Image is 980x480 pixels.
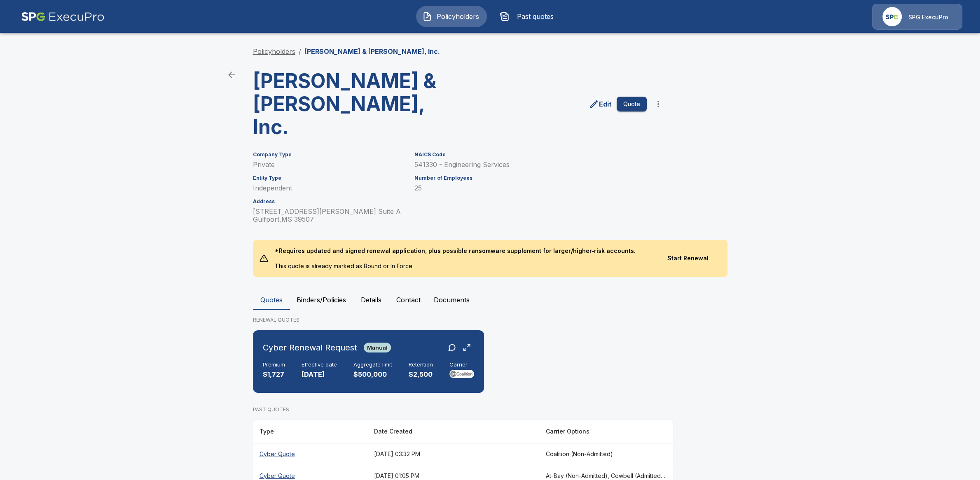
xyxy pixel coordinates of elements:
button: more [650,96,667,112]
img: Past quotes Icon [500,12,510,21]
th: [DATE] 03:32 PM [367,443,539,465]
h6: Effective date [302,362,337,368]
p: 541330 - Engineering Services [414,161,647,169]
p: [STREET_ADDRESS][PERSON_NAME] Suite A Gulfport , MS 39507 [253,208,405,223]
p: *Requires updated and signed renewal application, plus possible ransomware supplement for larger/... [268,240,642,262]
h6: Premium [263,362,285,368]
a: back [223,67,240,83]
div: policyholder tabs [253,290,727,310]
p: $1,727 [263,370,285,379]
h6: Number of Employees [414,175,647,181]
a: Agency IconSPG ExecuPro [872,4,962,30]
h6: Entity Type [253,175,405,181]
button: Binders/Policies [290,290,353,310]
nav: breadcrumb [253,46,440,56]
button: Contact [390,290,427,310]
p: [DATE] [302,370,337,379]
th: Type [253,420,367,443]
p: Private [253,161,405,169]
img: AA Logo [21,4,105,30]
h3: [PERSON_NAME] & [PERSON_NAME], Inc. [253,70,456,139]
button: Policyholders IconPolicyholders [416,6,487,27]
button: Quotes [253,290,290,310]
p: SPG ExecuPro [908,13,948,21]
p: $500,000 [353,370,392,379]
img: Agency Icon [882,7,902,26]
th: Carrier Options [539,420,673,443]
li: / [299,46,301,56]
p: RENEWAL QUOTES [253,316,727,324]
p: Edit [599,99,612,109]
button: Start Renewal [655,251,721,266]
h6: Address [253,199,405,204]
h6: Cyber Renewal Request [263,341,357,354]
button: Quote [617,97,647,112]
h6: Retention [409,362,433,368]
span: Manual [364,344,391,351]
h6: Company Type [253,152,405,158]
p: 25 [414,184,647,192]
th: Date Created [367,420,539,443]
a: edit [587,97,613,111]
h6: NAICS Code [414,152,647,158]
img: Policyholders Icon [422,12,432,21]
button: Documents [427,290,476,310]
h6: Aggregate limit [353,362,392,368]
p: [PERSON_NAME] & [PERSON_NAME], Inc. [304,46,440,56]
th: Cyber Quote [253,443,367,465]
a: Policyholders [253,47,295,56]
button: Details [353,290,390,310]
p: $2,500 [409,370,433,379]
th: Coalition (Non-Admitted) [539,443,673,465]
p: PAST QUOTES [253,406,673,413]
img: Carrier [449,370,474,378]
button: Past quotes IconPast quotes [494,6,564,27]
span: Policyholders [435,12,481,21]
h6: Carrier [449,362,474,368]
span: Past quotes [513,12,558,21]
p: Independent [253,184,405,192]
p: This quote is already marked as Bound or In Force [268,262,642,277]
